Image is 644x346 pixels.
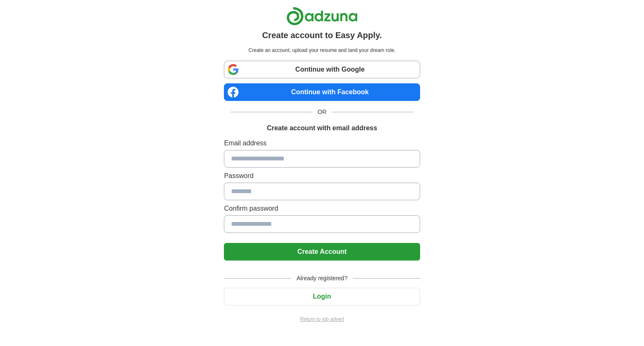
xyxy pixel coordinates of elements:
p: Create an account, upload your resume and land your dream role. [226,46,418,54]
label: Password [224,171,420,181]
a: Continue with Facebook [224,83,420,101]
a: Continue with Google [224,61,420,78]
label: Confirm password [224,204,420,214]
button: Login [224,288,420,305]
h1: Create account with email address [267,123,377,133]
span: OR [313,108,332,116]
button: Create Account [224,243,420,261]
label: Email address [224,138,420,148]
h1: Create account to Easy Apply. [262,29,382,41]
span: Already registered? [291,274,352,283]
img: Adzuna logo [286,7,358,26]
a: Login [224,293,420,300]
a: Return to job advert [224,315,420,323]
